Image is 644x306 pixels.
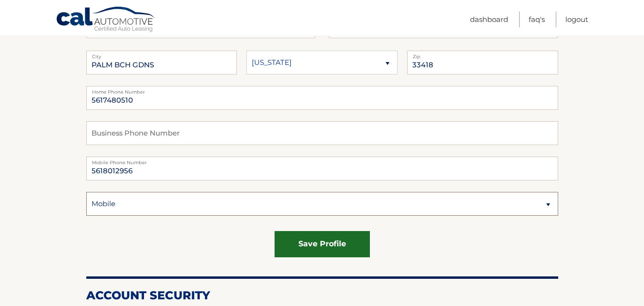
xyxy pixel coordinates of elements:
input: Business Phone Number [86,121,558,145]
button: save profile [275,231,370,257]
input: Home Phone Number [86,86,558,110]
label: Home Phone Number [86,86,558,94]
a: Cal Automotive [56,6,156,34]
a: Logout [565,11,588,27]
a: Dashboard [470,11,508,27]
input: City [86,51,237,74]
h2: Account Security [86,288,558,303]
label: Mobile Phone Number [86,157,558,164]
input: Zip [407,51,558,74]
input: Mobile Phone Number [86,157,558,180]
label: Zip [407,51,558,58]
label: City [86,51,237,58]
a: FAQ's [529,11,545,27]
